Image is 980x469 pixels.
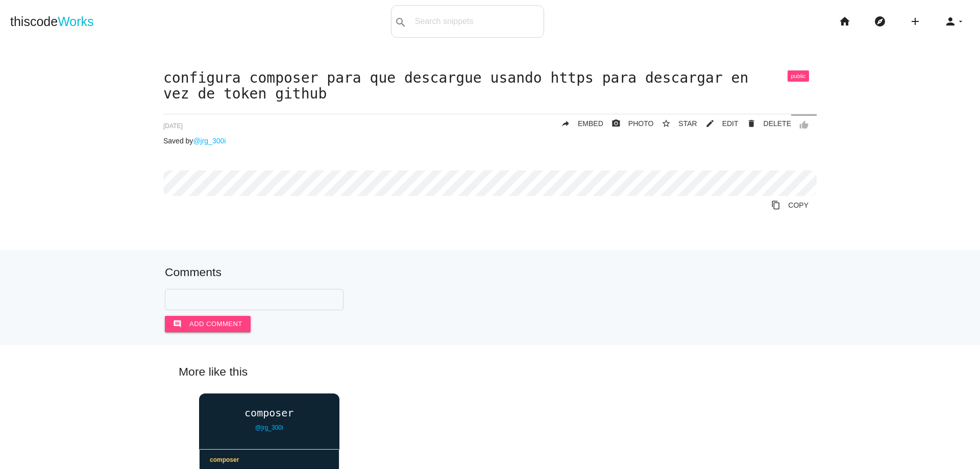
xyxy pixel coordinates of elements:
[722,119,739,128] span: EDIT
[611,114,621,133] i: photo_camera
[173,316,182,332] i: comment
[193,137,226,145] a: @jrg_300i
[764,119,791,128] span: DELETE
[165,316,251,332] button: commentAdd comment
[410,11,544,32] input: Search snippets
[163,122,183,130] span: [DATE]
[163,365,817,378] h5: More like this
[678,119,697,128] span: STAR
[391,6,410,37] button: search
[10,5,94,38] a: thiscodeWorks
[705,114,715,133] i: mode_edit
[909,5,921,38] i: add
[553,114,603,133] a: replyEMBED
[697,114,739,133] a: mode_editEDIT
[163,137,817,145] p: Saved by
[763,196,817,214] a: Copy to Clipboard
[839,5,851,38] i: home
[944,5,957,38] i: person
[199,407,339,418] a: composer
[395,6,407,39] i: search
[255,424,283,431] a: @jrg_300i
[628,119,654,128] span: PHOTO
[771,196,780,214] i: content_copy
[603,114,654,133] a: photo_cameraPHOTO
[578,119,603,128] span: EMBED
[747,114,756,133] i: delete
[561,114,570,133] i: reply
[661,114,671,133] i: star_border
[653,114,697,133] button: star_borderSTAR
[58,14,93,29] span: Works
[165,266,815,279] h5: Comments
[739,114,791,133] a: Delete Post
[957,5,965,38] i: arrow_drop_down
[163,70,817,102] h1: configura composer para que descargue usando https para descargar en vez de token github
[874,5,886,38] i: explore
